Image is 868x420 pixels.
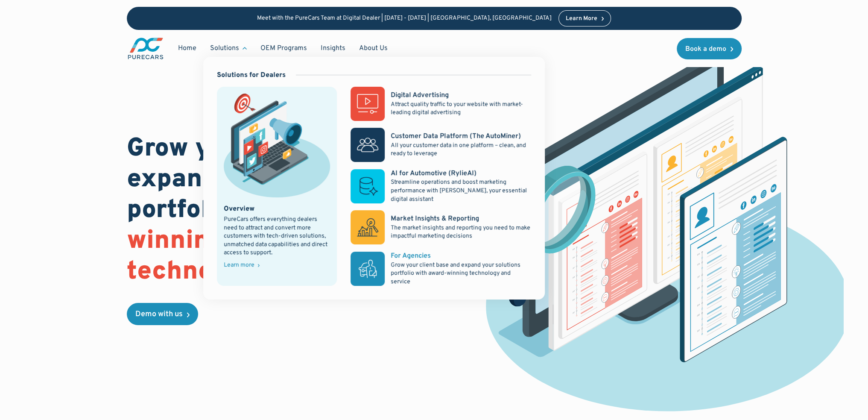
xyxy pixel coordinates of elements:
[391,132,521,141] div: Customer Data Platform (The AutoMiner)
[486,48,844,411] img: customer profiles dashboard
[391,100,531,117] p: Attract quality traffic to your website with market-leading digital advertising
[224,204,254,214] div: Overview
[391,251,431,261] div: For Agencies
[351,87,531,121] a: Digital AdvertisingAttract quality traffic to your website with market-leading digital advertising
[203,40,254,56] div: Solutions
[566,16,597,22] div: Learn More
[135,311,183,318] div: Demo with us
[217,87,337,286] a: marketing illustration showing social media channels and campaignsOverviewPureCars offers everyth...
[210,44,239,53] div: Solutions
[352,40,395,56] a: About Us
[224,94,330,197] img: marketing illustration showing social media channels and campaigns
[391,214,479,223] div: Market Insights & Reporting
[314,40,352,56] a: Insights
[351,169,531,203] a: AI for Automotive (RylieAI)Streamline operations and boost marketing performance with [PERSON_NAM...
[127,37,164,60] img: purecars logo
[391,141,531,158] p: All your customer data in one platform – clean, and ready to leverage
[391,178,531,203] p: Streamline operations and boost marketing performance with [PERSON_NAME], your essential digital ...
[171,40,203,56] a: Home
[257,15,552,22] p: Meet with the PureCars Team at Digital Dealer | [DATE] - [DATE] | [GEOGRAPHIC_DATA], [GEOGRAPHIC_...
[127,194,376,288] span: award-winning technology
[677,38,742,59] a: Book a demo
[127,303,198,325] a: Demo with us
[685,46,726,53] div: Book a demo
[558,10,611,26] a: Learn More
[127,37,164,60] a: main
[203,57,545,300] nav: Solutions
[351,128,531,162] a: Customer Data Platform (The AutoMiner)All your customer data in one platform – clean, and ready t...
[391,169,476,178] div: AI for Automotive (RylieAI)
[391,224,531,241] p: The market insights and reporting you need to make impactful marketing decisions
[127,134,459,288] h1: Grow your client base and expand your solutions portfolio with and
[224,215,330,257] div: PureCars offers everything dealers need to attract and convert more customers with tech-driven so...
[217,70,286,80] div: Solutions for Dealers
[224,262,254,268] div: Learn more
[391,261,531,286] p: Grow your client base and expand your solutions portfolio with award-winning technology and service
[391,91,449,100] div: Digital Advertising
[351,210,531,244] a: Market Insights & ReportingThe market insights and reporting you need to make impactful marketing...
[254,40,314,56] a: OEM Programs
[351,251,531,286] a: For AgenciesGrow your client base and expand your solutions portfolio with award-winning technolo...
